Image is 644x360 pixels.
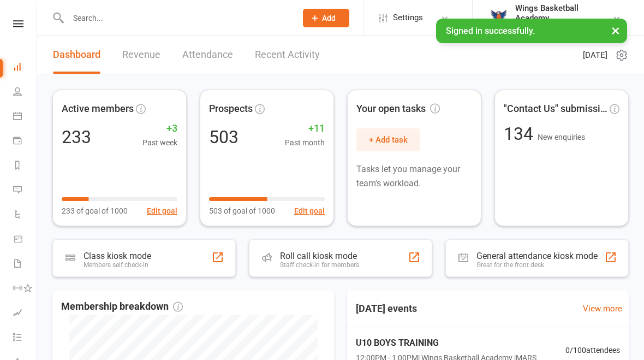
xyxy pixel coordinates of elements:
input: Search... [65,10,289,26]
h3: [DATE] events [347,299,426,318]
a: Dashboard [53,36,100,74]
div: Staff check-in for members [280,261,359,269]
img: thumb_image1733802406.png [488,7,510,29]
span: 233 of goal of 1000 [62,205,128,217]
span: Prospects [209,101,253,117]
span: +11 [285,121,325,137]
span: Signed in successfully. [446,26,535,36]
div: Class kiosk mode [84,251,151,261]
button: Edit goal [147,205,177,217]
span: U10 BOYS TRAINING [356,336,536,350]
a: Payments [13,129,38,154]
span: Settings [393,5,423,30]
span: 503 of goal of 1000 [209,205,275,217]
span: 134 [504,123,538,144]
button: × [606,19,625,42]
a: People [13,80,38,105]
div: 233 [62,128,91,146]
div: Roll call kiosk mode [280,251,359,261]
span: Active members [62,101,134,117]
span: Membership breakdown [61,299,183,315]
span: New enquiries [538,133,585,141]
a: Dashboard [13,56,38,80]
span: 0 / 100 attendees [565,344,620,356]
div: General attendance kiosk mode [476,251,598,261]
span: Your open tasks [356,101,440,117]
span: Past month [285,137,325,149]
a: Revenue [122,36,160,74]
span: +3 [142,121,177,137]
button: + Add task [356,128,420,151]
button: Add [303,9,349,27]
a: Calendar [13,105,38,129]
a: Recent Activity [255,36,320,74]
a: Assessments [13,302,38,326]
span: [DATE] [583,49,607,62]
div: 503 [209,128,238,146]
a: Reports [13,154,38,179]
span: Add [322,14,336,22]
div: Great for the front desk [476,261,598,269]
button: Edit goal [294,205,325,217]
div: Members self check-in [84,261,151,269]
a: Attendance [182,36,233,74]
div: Wings Basketball Academy [515,3,612,23]
a: View more [583,302,622,315]
span: Past week [142,137,177,149]
p: Tasks let you manage your team's workload. [356,162,472,190]
span: "Contact Us" submissions [504,101,607,117]
a: Product Sales [13,228,38,252]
